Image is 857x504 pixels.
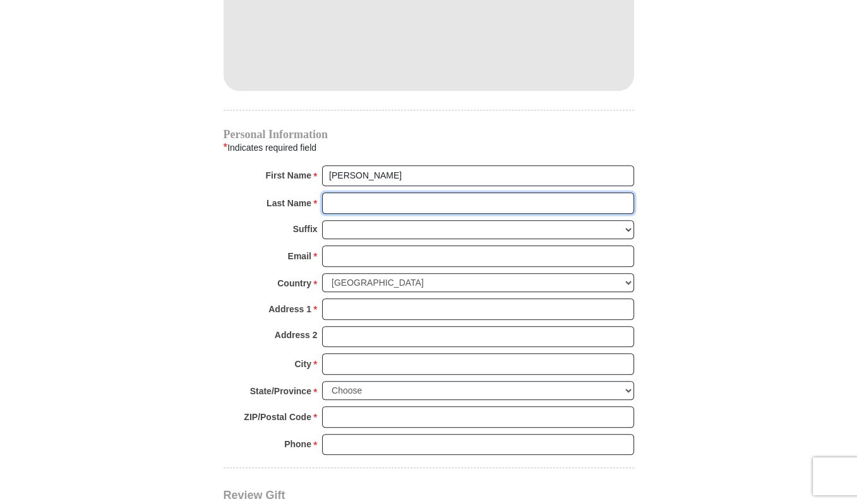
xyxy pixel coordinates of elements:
[277,274,311,292] strong: Country
[268,300,311,318] strong: Address 1
[224,129,634,139] h4: Personal Information
[224,489,285,501] span: Review Gift
[250,382,311,400] strong: State/Province
[267,194,311,212] strong: Last Name
[244,408,311,426] strong: ZIP/Postal Code
[275,326,318,344] strong: Address 2
[224,139,634,156] div: Indicates required field
[284,435,311,453] strong: Phone
[293,220,318,238] strong: Suffix
[294,355,311,373] strong: City
[288,247,311,265] strong: Email
[266,167,311,184] strong: First Name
